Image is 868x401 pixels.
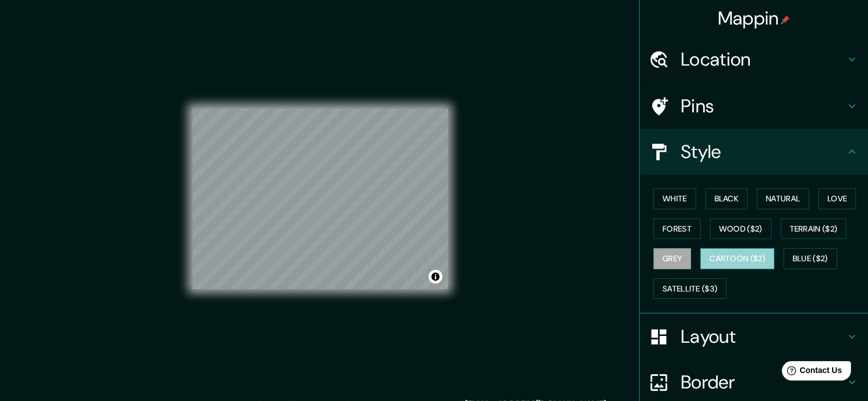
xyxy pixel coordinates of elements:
[653,188,696,209] button: White
[718,7,790,30] h4: Mappin
[681,48,845,71] h4: Location
[192,108,448,289] canvas: Map
[640,129,868,175] div: Style
[705,188,748,209] button: Black
[818,188,856,209] button: Love
[681,325,845,348] h4: Layout
[653,218,701,240] button: Forest
[653,278,726,299] button: Satellite ($3)
[653,248,691,269] button: Grey
[640,314,868,359] div: Layout
[681,371,845,394] h4: Border
[710,218,772,240] button: Wood ($2)
[640,37,868,82] div: Location
[700,248,774,269] button: Cartoon ($2)
[640,83,868,129] div: Pins
[766,357,855,388] iframe: Help widget launcher
[681,140,845,163] h4: Style
[681,95,845,118] h4: Pins
[784,248,837,269] button: Blue ($2)
[781,15,790,25] img: pin-icon.png
[781,218,847,240] button: Terrain ($2)
[757,188,809,209] button: Natural
[429,270,442,283] button: Toggle attribution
